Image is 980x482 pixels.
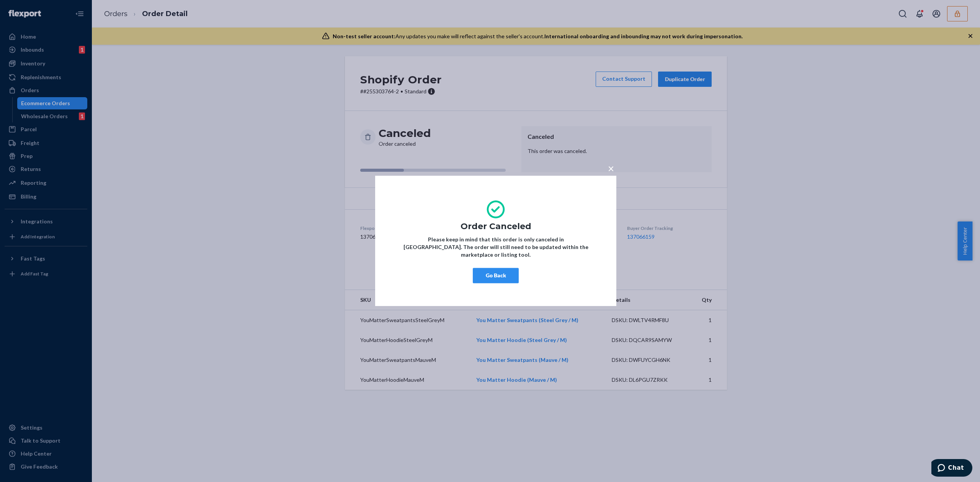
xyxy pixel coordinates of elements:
span: × [608,162,614,175]
h1: Order Canceled [398,222,593,231]
strong: Please keep in mind that this order is only canceled in [GEOGRAPHIC_DATA]. The order will still n... [403,236,588,258]
iframe: Opens a widget where you can chat to one of our agents [931,459,972,478]
button: Go Back [473,268,519,283]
